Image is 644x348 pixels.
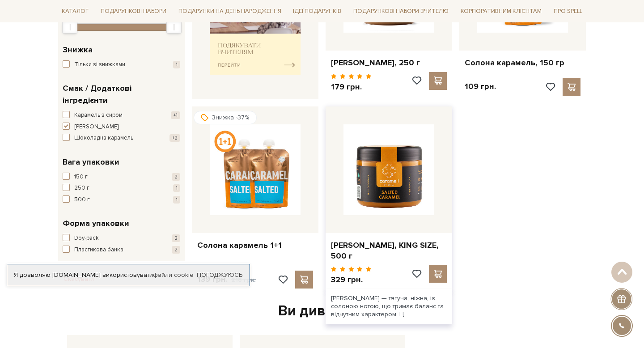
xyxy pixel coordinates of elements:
a: Солона карамель 1+1 [197,240,313,250]
span: Смак / Додаткові інгредієнти [63,82,178,106]
button: Пластикова банка 2 [63,246,180,255]
p: 329 грн. [331,275,372,285]
a: Про Spell [550,4,586,18]
span: 2 [172,246,180,254]
a: Подарунки на День народження [175,4,285,18]
div: Min [62,21,77,34]
span: 250 г [74,184,89,193]
span: +2 [169,134,180,142]
button: 500 г 1 [63,195,180,204]
span: Doy-pack [74,234,99,243]
button: Doy-pack 2 [63,234,180,243]
span: [PERSON_NAME] [74,123,119,132]
p: 179 грн. [331,82,372,92]
img: Солона карамель 1+1 [210,124,301,215]
div: Я дозволяю [DOMAIN_NAME] використовувати [7,271,250,279]
div: Знижка -37% [194,111,257,124]
button: 150 г 2 [63,173,180,182]
div: Max [166,21,182,34]
span: 1 [173,196,180,204]
button: Тільки зі знижками 1 [63,60,180,69]
span: Карамель з сиром [74,111,123,120]
span: 500 г [74,195,90,204]
span: Шоколадна карамель [74,134,133,143]
a: Солона карамель, 150 гр [465,58,580,68]
span: 150 г [74,173,88,182]
span: Знижка [63,44,93,56]
a: Подарункові набори [97,4,170,18]
a: Каталог [58,4,92,18]
span: Тільки зі знижками [74,60,125,69]
a: Корпоративним клієнтам [457,4,545,18]
a: Погоджуюсь [197,271,242,279]
a: [PERSON_NAME], 250 г [331,58,447,68]
span: Вага упаковки [63,156,119,168]
a: Ідеї подарунків [289,4,345,18]
span: Форма упаковки [63,217,129,229]
button: Карамель з сиром +1 [63,111,180,120]
span: Пластикова банка [74,246,123,255]
button: [PERSON_NAME] [63,123,180,132]
span: 2 [172,234,180,242]
img: Солона карамель, KING SIZE, 500 г [343,124,434,215]
a: [PERSON_NAME], KING SIZE, 500 г [331,240,447,261]
a: Подарункові набори Вчителю [350,4,452,19]
span: 2 [172,173,180,181]
p: 109 грн. [465,81,496,92]
button: Шоколадна карамель +2 [63,134,180,143]
span: +1 [171,111,180,119]
span: 1 [173,184,180,192]
div: Ви дивились [64,302,580,321]
button: 250 г 1 [63,184,180,193]
span: 1 [173,61,180,68]
div: [PERSON_NAME] — тягуча, ніжна, із солоною нотою, що тримає баланс та відчутним характером. Ц.. [326,289,452,324]
a: файли cookie [153,271,194,279]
